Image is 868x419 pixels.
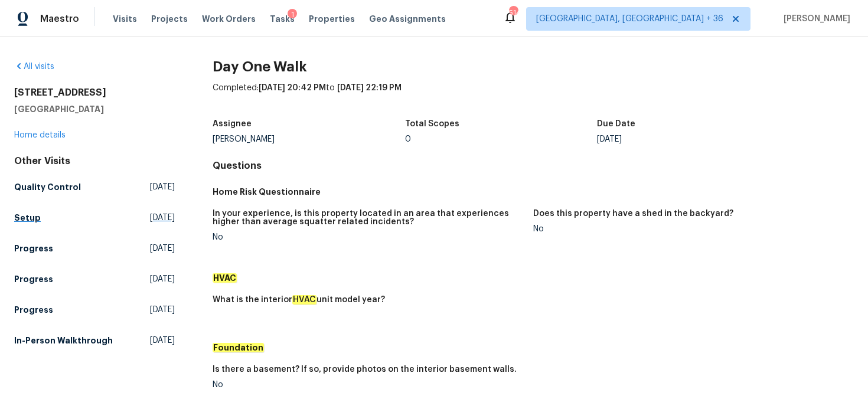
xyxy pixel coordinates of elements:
[14,273,53,285] h5: Progress
[337,84,402,92] span: [DATE] 22:19 PM
[150,304,175,316] span: [DATE]
[40,13,79,25] span: Maestro
[213,82,854,113] div: Completed: to
[150,243,175,254] span: [DATE]
[213,296,385,304] h5: What is the interior unit model year?
[14,299,175,320] a: Progress[DATE]
[202,13,256,25] span: Work Orders
[150,181,175,193] span: [DATE]
[213,343,264,352] em: Foundation
[509,7,517,19] div: 514
[270,15,295,23] span: Tasks
[150,212,175,224] span: [DATE]
[597,120,635,128] h5: Due Date
[150,335,175,346] span: [DATE]
[14,304,53,316] h5: Progress
[14,63,54,71] a: All visits
[288,9,297,21] div: 1
[213,365,517,374] h5: Is there a basement? If so, provide photos on the interior basement walls.
[369,13,446,25] span: Geo Assignments
[533,209,733,218] h5: Does this property have a shed in the backyard?
[213,61,854,73] h2: Day One Walk
[597,135,789,143] div: [DATE]
[309,13,355,25] span: Properties
[259,84,326,92] span: [DATE] 20:42 PM
[213,233,524,241] div: No
[213,186,854,198] h5: Home Risk Questionnaire
[14,238,175,259] a: Progress[DATE]
[151,13,188,25] span: Projects
[213,135,405,143] div: [PERSON_NAME]
[14,176,175,198] a: Quality Control[DATE]
[213,209,524,226] h5: In your experience, is this property located in an area that experiences higher than average squa...
[14,207,175,228] a: Setup[DATE]
[14,87,175,99] h2: [STREET_ADDRESS]
[14,155,175,167] div: Other Visits
[536,13,723,25] span: [GEOGRAPHIC_DATA], [GEOGRAPHIC_DATA] + 36
[14,330,175,351] a: In-Person Walkthrough[DATE]
[213,381,524,389] div: No
[14,181,81,193] h5: Quality Control
[14,212,41,224] h5: Setup
[150,273,175,285] span: [DATE]
[14,131,66,139] a: Home details
[405,135,598,143] div: 0
[779,13,850,25] span: [PERSON_NAME]
[213,120,252,128] h5: Assignee
[14,243,53,254] h5: Progress
[113,13,137,25] span: Visits
[14,269,175,290] a: Progress[DATE]
[213,160,854,172] h4: Questions
[213,273,237,283] em: HVAC
[405,120,459,128] h5: Total Scopes
[14,103,175,115] h5: [GEOGRAPHIC_DATA]
[14,335,113,346] h5: In-Person Walkthrough
[292,295,316,305] em: HVAC
[533,225,844,233] div: No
